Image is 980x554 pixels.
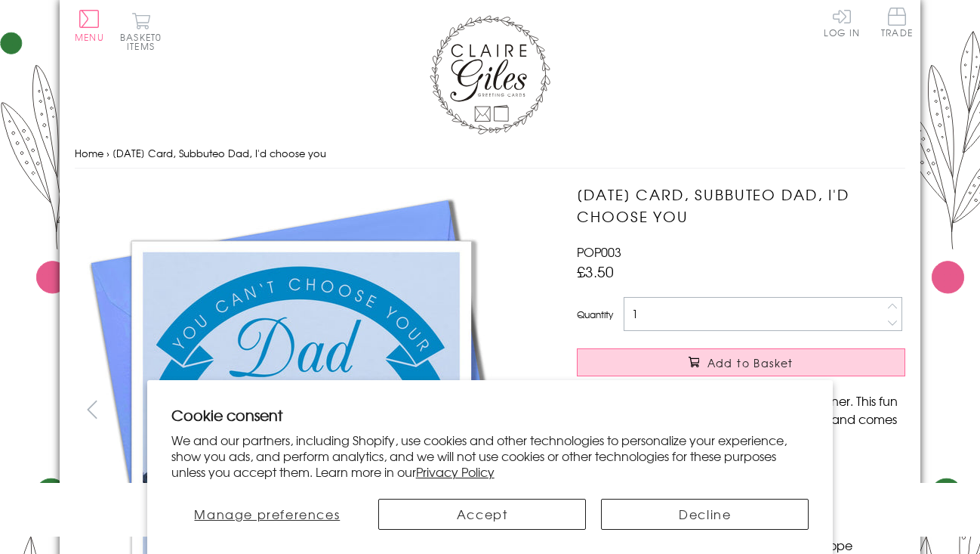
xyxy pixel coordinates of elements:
p: We and our partners, including Shopify, use cookies and other technologies to personalize your ex... [171,432,809,479]
a: Home [75,146,103,160]
span: Manage preferences [194,505,340,523]
span: › [106,146,109,160]
span: Menu [75,30,104,44]
h1: [DATE] Card, Subbuteo Dad, I'd choose you [577,184,905,227]
button: Accept [378,499,586,530]
span: [DATE] Card, Subbuteo Dad, I'd choose you [112,146,326,160]
button: Menu [75,10,104,42]
img: Claire Giles Greetings Cards [430,15,550,135]
a: Trade [881,8,913,40]
label: Quantity [577,308,613,321]
button: Basket0 items [120,12,162,51]
button: Add to Basket [577,348,905,376]
a: Privacy Policy [416,463,495,481]
button: Manage preferences [171,499,363,530]
nav: breadcrumbs [75,138,905,169]
a: Log In [824,8,860,37]
span: Add to Basket [707,355,794,370]
h2: Cookie consent [171,404,809,426]
span: £3.50 [577,261,614,282]
button: Decline [601,499,809,530]
span: POP003 [577,243,621,261]
span: 0 items [127,30,162,53]
button: prev [75,392,109,426]
span: Trade [881,8,913,37]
